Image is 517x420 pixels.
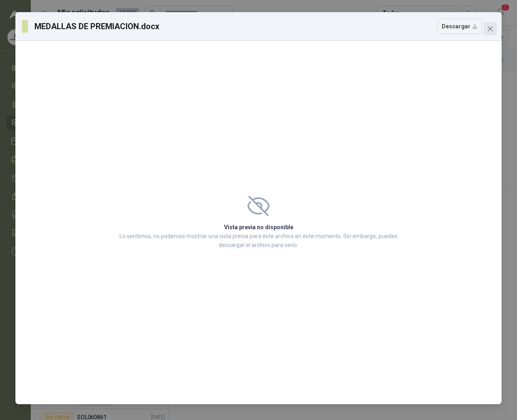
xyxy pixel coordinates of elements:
[117,223,400,232] h2: Vista previa no disponible
[437,19,482,34] button: Descargar
[484,22,497,35] button: Close
[34,20,160,32] h3: MEDALLAS DE PREMIACION.docx
[487,26,493,32] span: close
[117,232,400,249] p: Lo sentimos, no podemos mostrar una vista previa para este archivo en este momento. Sin embargo, ...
